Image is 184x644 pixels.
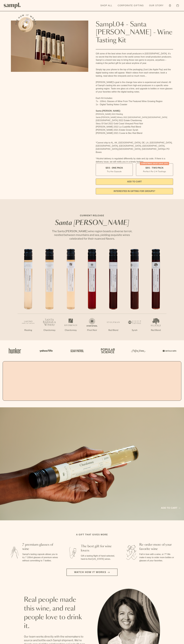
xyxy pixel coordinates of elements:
p: Fall in love with a wine, or 7? We make it easy to order more bottles or glasses of your favorites. [139,553,175,562]
p: Gift a tasting flight of hand-selected, hard-to-find [US_STATE] wines. [81,554,117,561]
strong: Santa [PERSON_NAME]: [96,110,121,112]
img: Sampl.04 - Santa Barbara - Wine Tasting Kit [11,21,88,72]
p: Red Blend [145,329,166,332]
p: CURRENT RELEASE [49,214,135,217]
small: Try the Capsule [107,170,122,173]
span: [PERSON_NAME] 2022 Riesling [96,113,123,115]
a: Shop All [99,3,114,8]
li: [GEOGRAPHIC_DATA] 2022 Estate Chardonnay [96,119,173,122]
li: [PERSON_NAME] 2022 La Cuadrilla Red Blend [96,125,173,128]
p: Chardonnay [60,329,81,332]
li: [PERSON_NAME] 2021 Cuvee le Bec Red Blend [96,132,173,135]
h2: Real people made this wine, and real people love to drink it. [24,596,87,630]
li: 1 / 7 [18,249,39,340]
span: [GEOGRAPHIC_DATA], [GEOGRAPHIC_DATA] [118,148,164,150]
div: Christmas SALE! Save 20% [140,162,169,165]
button: Add to Cart [96,178,173,185]
p: Riesling [18,329,39,332]
li: 2 / 7 [39,249,60,340]
p: Sampl's tasting capsule allows you to try 7 100ml glasses of premium wines without committing to ... [22,553,58,562]
li: 4 / 7 [81,249,103,340]
li: 7 / 7 [145,249,166,340]
p: The Santa [PERSON_NAME] wine region boasts a diverse terroir, nestled between mountains and sea, ... [49,229,135,241]
img: Sampl logo [4,3,21,8]
img: Artboard_5_7fdae55a-36fd-43f7-8bfd-f74a06a2878e_x450.png [69,345,85,356]
img: Artboard_4_28b4d326-c26e-48f9-9c80-911f17d6414e_x450.png [99,345,115,356]
span: Santa [PERSON_NAME] Winery 2022 [GEOGRAPHIC_DATA] [GEOGRAPHIC_DATA] [96,116,167,118]
button: Watch how it works [66,569,118,576]
h3: The best gift for wine lovers [81,544,117,553]
img: Artboard_6_04f9a106-072f-468a-bdd7-f11783b05722_x450.png [38,345,54,356]
li: 5 / 7 [103,249,124,340]
img: Artboard_1_c8cd28af-0030-4af1-819c-248e302c7f06_x450.png [7,345,23,356]
em: Santa [PERSON_NAME] [55,220,129,226]
a: Add to cart [161,506,180,510]
h1: Sampl.04 - Santa [PERSON_NAME] - Wine Tasting Kit [96,21,173,44]
p: Syrah [124,329,145,332]
li: [PERSON_NAME] 2021 Estate Grown Syrah [96,128,173,132]
a: Corporate Gifting [116,3,145,8]
button: See how it works [18,17,33,32]
p: Red Blend [103,329,124,332]
h2: A gift that gives more [76,533,108,536]
span: $55 - One Pack [106,166,123,169]
li: 6 / 7 [124,249,145,340]
div: Gift some of the best wines from small producers in [GEOGRAPHIC_DATA]. It’s no secret that the be... [96,52,173,163]
li: Story Of Soil 2022 Gold Coast Vineyard Pinot Noir [96,122,173,125]
span: , [118,148,118,150]
img: Artboard_7_5b34974b-f019-449e-91fb-745f8d0877ee_x450.png [161,345,177,356]
h3: Re-order more of your favorite wine [139,543,175,551]
img: Artboard_3_0b291449-6e8c-4d07-b2c2-3f3601a19cd1_x450.png [130,345,146,356]
a: Our Story [148,3,165,8]
span: $95 - Two Pack [145,166,164,169]
h3: 7 premium glasses of wine [22,543,58,551]
a: interested in gifting for groups? [96,188,173,194]
p: Pinot Noir [81,329,103,332]
small: Perfect For 2-4 Tastings [143,170,166,173]
li: 3 / 7 [60,249,81,340]
p: Chardonnay [39,329,60,332]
